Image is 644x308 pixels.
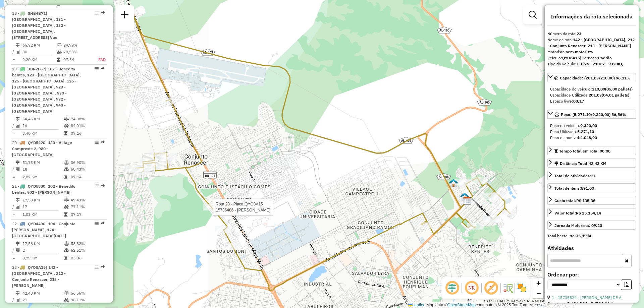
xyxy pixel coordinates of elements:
[64,167,69,171] i: % de utilização da cubagem
[95,184,99,188] em: Opções
[425,303,426,307] span: |
[12,11,66,40] span: 18 -
[562,55,580,60] strong: QYO8A15
[12,49,15,55] td: /
[28,184,45,189] span: QYD5880
[547,61,636,67] div: Tipo do veículo:
[547,146,636,155] a: Tempo total em rota: 08:08
[550,123,597,128] span: Peso do veículo:
[70,166,104,173] td: 60,43%
[547,120,636,143] div: Peso: (5.271,10/9.320,00) 56,56%
[566,49,593,54] strong: sem motorista
[580,123,597,128] strong: 9.320,00
[101,11,105,15] em: Rota exportada
[95,222,99,226] em: Opções
[28,265,46,270] span: QYO8A15
[12,221,75,238] span: | 104 - Conjunto [PERSON_NAME], 124 - [GEOGRAPHIC_DATA][DATE]
[621,280,632,290] button: Ordem crescente
[91,56,106,63] td: FAD
[16,124,20,128] i: Total de Atividades
[64,175,67,179] i: Tempo total em rota
[63,49,91,55] td: 78,53%
[101,184,105,188] em: Rota exportada
[12,255,15,261] td: =
[580,55,612,60] span: | Jornada:
[28,221,45,226] span: QYD4490
[22,297,64,303] td: 21
[554,223,602,229] div: Jornada Motorista: 09:20
[560,75,631,80] span: Capacidade: (201,83/210,00) 96,11%
[28,140,45,145] span: QYD5420
[576,210,601,215] strong: R$ 25.154,14
[70,159,104,166] td: 36,90%
[70,122,104,129] td: 84,01%
[547,13,636,20] h4: Informações da rota selecionada
[22,130,64,137] td: 3,40 KM
[16,117,20,121] i: Distância Total
[547,73,636,82] a: Capacidade: (201,83/210,00) 96,11%
[463,196,471,205] img: CDD Maceio
[408,303,424,307] a: Leaflet
[554,161,606,167] div: Distância Total:
[70,247,104,254] td: 62,51%
[64,248,69,252] i: % de utilização da cubagem
[517,283,527,293] img: Exibir/Ocultar setores
[70,174,104,180] td: 07:14
[547,49,636,55] div: Motorista:
[70,197,104,203] td: 49,43%
[12,66,81,114] span: 19 -
[12,66,81,114] span: | 102 - Benedito bentes, 123 - [GEOGRAPHIC_DATA], 125 - [GEOGRAPHIC_DATA], 126 - [GEOGRAPHIC_DATA...
[64,161,69,165] i: % de utilização do peso
[70,255,104,261] td: 03:36
[22,255,64,261] td: 8,79 KM
[22,240,64,247] td: 17,58 KM
[547,55,636,61] div: Veículo:
[22,116,64,122] td: 54,45 KM
[12,166,15,173] td: /
[16,298,20,302] i: Total de Atividades
[64,205,69,209] i: % de utilização da cubagem
[449,179,458,187] img: UDC zumpy
[70,240,104,247] td: 58,82%
[464,280,480,296] span: Ocultar NR
[550,98,633,104] div: Espaço livre:
[547,245,636,251] h4: Atividades
[12,221,75,238] span: 22 -
[12,130,15,137] td: =
[447,303,476,307] a: OpenStreetMap
[547,221,636,230] a: Jornada Motorista: 09:20
[16,161,20,165] i: Distância Total
[22,56,56,63] td: 2,20 KM
[64,298,69,302] i: % de utilização da cubagem
[554,173,596,178] span: Total de atividades:
[547,208,636,217] a: Valor total:R$ 25.154,14
[12,211,15,218] td: =
[70,297,104,303] td: 96,11%
[12,122,15,129] td: /
[16,167,20,171] i: Total de Atividades
[12,140,72,157] span: | 130 - Village Campreste 2, 980 - [GEOGRAPHIC_DATA]
[526,8,539,21] a: Exibir filtros
[550,86,633,92] div: Capacidade do veículo:
[547,196,636,205] a: Custo total:R$ 135,36
[483,280,499,296] span: Exibir rótulo
[547,159,636,168] a: Distância Total:42,43 KM
[592,86,605,91] strong: 210,00
[533,278,543,288] a: Zoom in
[101,222,105,226] em: Rota exportada
[12,184,75,195] span: | 102 - Benedito bentes, 902 - [PERSON_NAME]
[577,31,581,36] strong: 23
[101,265,105,269] em: Rota exportada
[547,37,636,49] div: Nome da rota:
[70,211,104,218] td: 07:17
[63,56,91,63] td: 07:34
[12,203,15,210] td: /
[64,198,69,202] i: % de utilização do peso
[22,42,56,49] td: 65,92 KM
[547,110,636,119] a: Peso: (5.271,10/9.320,00) 56,56%
[101,67,105,71] em: Rota exportada
[22,122,64,129] td: 16
[95,67,99,71] em: Opções
[64,212,67,217] i: Tempo total em rota
[57,43,62,47] i: % de utilização do peso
